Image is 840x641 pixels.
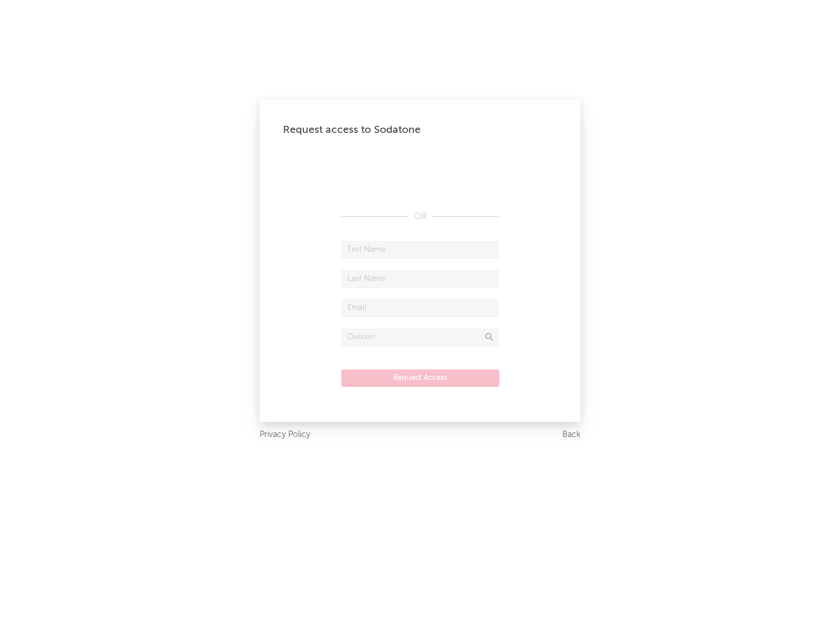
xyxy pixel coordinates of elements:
input: Email [341,300,499,317]
input: Last Name [341,270,499,288]
button: Request Access [341,369,499,387]
a: Back [562,428,580,442]
a: Privacy Policy [260,428,310,442]
div: Request access to Sodatone [283,123,557,137]
input: First Name [341,241,499,259]
input: Division [341,329,499,346]
div: OR [341,210,499,224]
